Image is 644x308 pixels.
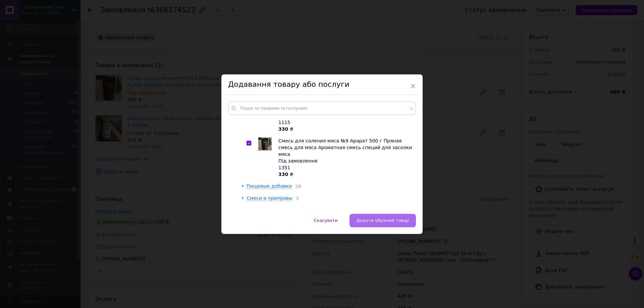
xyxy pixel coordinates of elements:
span: Скасувати [314,218,337,223]
button: Скасувати [307,214,344,227]
button: Додати обраний товар [350,214,416,227]
b: 330 [278,126,288,132]
b: 330 [278,172,288,177]
div: ₴ [278,126,412,132]
span: Смеси и приправы [247,195,292,201]
span: 1351 [278,165,290,170]
span: Пищевые добавки [247,183,292,189]
span: 29 [292,184,301,189]
span: 1115 [278,120,290,125]
div: ₴ [278,171,412,178]
div: Під замовлення [278,158,412,164]
img: Смесь для соления мяса №9 Арарат 500 г Пряная смесь для мяса Ароматная смесь специй для засолки мяса [258,137,272,150]
span: Додати обраний товар [357,218,409,223]
span: × [410,80,416,92]
span: Смесь для соления мяса №9 Арарат 500 г Пряная смесь для мяса Ароматная смесь специй для засолки мяса [278,138,412,157]
div: Додавання товару або послуги [221,74,423,95]
input: Пошук за товарами та послугами [228,102,416,115]
span: 3 [292,196,299,201]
